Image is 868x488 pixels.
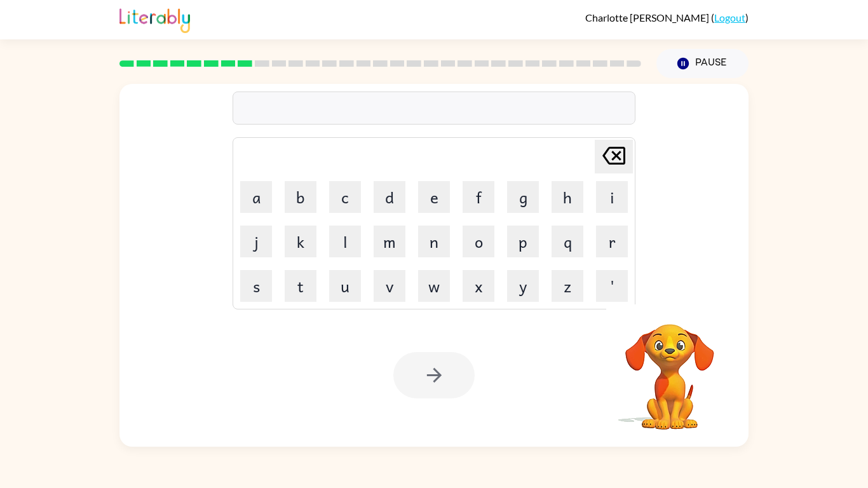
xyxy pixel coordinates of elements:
[285,270,316,302] button: t
[552,270,583,302] button: z
[596,181,628,213] button: i
[507,270,539,302] button: y
[374,181,405,213] button: d
[240,226,272,257] button: j
[507,181,539,213] button: g
[463,270,494,302] button: x
[463,226,494,257] button: o
[418,226,450,257] button: n
[240,270,272,302] button: s
[418,181,450,213] button: e
[552,181,583,213] button: h
[285,181,316,213] button: b
[507,226,539,257] button: p
[463,181,494,213] button: f
[240,181,272,213] button: a
[656,49,749,78] button: Pause
[585,11,711,24] span: Charlotte [PERSON_NAME]
[329,181,361,213] button: c
[596,226,628,257] button: r
[418,270,450,302] button: w
[329,270,361,302] button: u
[374,226,405,257] button: m
[374,270,405,302] button: v
[119,5,190,33] img: Literably
[329,226,361,257] button: l
[714,11,745,24] a: Logout
[596,270,628,302] button: '
[606,304,733,431] video: Your browser must support playing .mp4 files to use Literably. Please try using another browser.
[585,11,749,24] div: ( )
[552,226,583,257] button: q
[285,226,316,257] button: k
